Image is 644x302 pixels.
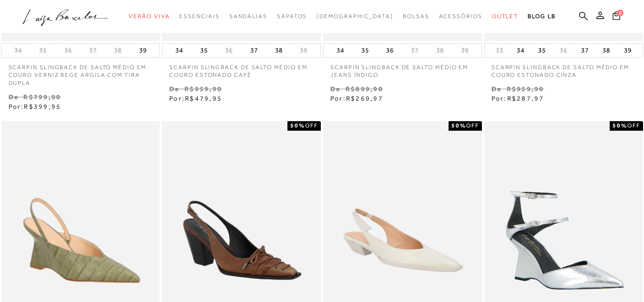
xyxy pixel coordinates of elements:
small: De [330,85,340,93]
a: categoryNavScreenReaderText [129,8,170,25]
button: 34 [11,46,25,55]
strong: 50% [451,122,466,129]
small: R$799,90 [23,93,61,101]
small: R$899,90 [346,85,383,93]
button: 35 [535,44,549,57]
button: 38 [433,46,447,55]
span: OFF [466,122,479,129]
span: 0 [617,10,624,16]
span: R$287,97 [507,94,544,102]
a: categoryNavScreenReaderText [179,8,219,25]
button: 36 [557,46,570,55]
button: 0 [610,10,623,23]
span: R$269,97 [346,94,383,102]
span: Por: [9,103,61,110]
button: 35 [197,44,211,57]
button: 38 [600,44,613,57]
a: BLOG LB [528,8,555,25]
span: R$479,95 [185,94,222,102]
a: categoryNavScreenReaderText [403,8,429,25]
a: noSubCategoriesText [317,8,393,25]
a: categoryNavScreenReaderText [229,8,267,25]
span: Bolsas [403,13,429,20]
button: 36 [383,44,397,57]
button: 39 [458,46,471,55]
button: 34 [514,44,527,57]
button: 38 [111,46,124,55]
button: 34 [173,44,186,57]
button: 39 [297,46,310,55]
a: categoryNavScreenReaderText [492,8,519,25]
small: De [169,85,179,93]
a: categoryNavScreenReaderText [439,8,482,25]
strong: 50% [290,122,305,129]
small: De [491,85,501,93]
button: 39 [136,44,150,57]
small: R$959,90 [184,85,222,93]
small: R$959,90 [507,85,544,93]
button: 35 [36,46,50,55]
button: 37 [408,46,421,55]
button: 39 [621,44,634,57]
span: Por: [330,94,383,102]
span: Verão Viva [129,13,170,20]
span: OFF [627,122,640,129]
span: R$399,95 [24,103,61,110]
button: 36 [61,46,75,55]
span: Por: [169,94,222,102]
a: SCARPIN SLINGBACK DE SALTO MÉDIO EM JEANS ÍNDIGO [323,58,482,80]
span: Por: [491,94,544,102]
span: BLOG LB [528,13,555,20]
a: SCARPIN SLINGBACK DE SALTO MÉDIO EM COURO VERNIZ BEGE ARGILA COM TIRA DUPLA [1,58,160,87]
button: 37 [247,44,261,57]
span: Sapatos [277,13,307,20]
span: Acessórios [439,13,482,20]
span: Essenciais [179,13,219,20]
button: 35 [358,44,372,57]
button: 36 [222,46,235,55]
strong: 50% [613,122,627,129]
a: categoryNavScreenReaderText [277,8,307,25]
a: SCARPIN SLINGBACK DE SALTO MÉDIO EM COURO ESTONADO CINZA [484,58,643,80]
small: De [9,93,19,101]
span: Sandálias [229,13,267,20]
span: Outlet [492,13,519,20]
button: 37 [578,44,592,57]
span: [DEMOGRAPHIC_DATA] [317,13,393,20]
button: 33 [493,46,506,55]
a: SCARPIN SLINGBACK DE SALTO MÉDIO EM COURO ESTONADO CAFÉ [162,58,321,80]
button: 34 [334,44,347,57]
button: 38 [272,44,286,57]
span: OFF [305,122,318,129]
button: 37 [86,46,100,55]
